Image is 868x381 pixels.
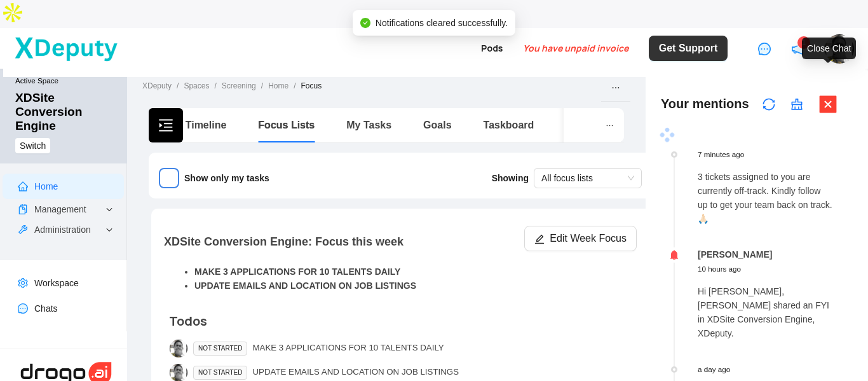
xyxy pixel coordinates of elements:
button: ellipsis [595,108,624,142]
li: MAKE 3 APPLICATIONS FOR 10 TALENTS DAILY [194,265,637,279]
img: ebwozq1hgdrcfxavlvnx.jpg [825,34,854,64]
a: Home [34,181,58,191]
li: / [261,80,263,94]
li: UPDATE EMAILS AND LOCATION ON JOB LISTINGS [194,279,637,293]
button: Get Support [649,36,728,61]
div: XDSite Conversion Engine [15,91,117,133]
span: All focus lists [541,169,634,188]
strong: [PERSON_NAME] [698,249,772,260]
img: XDeputy [13,34,119,63]
a: Spaces [181,80,212,94]
a: Home [266,80,291,94]
a: Focus Lists [258,120,315,130]
a: XDeputy [140,80,174,94]
b: Showing [492,173,534,183]
a: Goals [423,120,451,130]
small: Active Space [15,76,117,91]
span: Edit Week Focus [550,231,627,246]
a: My Tasks [346,120,391,130]
span: bell [669,250,679,260]
sup: 1 [797,36,810,49]
a: Screening [219,80,259,94]
div: Close Chat [802,38,856,59]
span: close-square [818,95,837,114]
a: Chats [34,303,58,314]
a: Management [34,204,86,214]
span: menu-unfold [158,118,173,133]
li: / [294,80,295,94]
span: notification [791,43,804,55]
span: check-circle [360,18,370,28]
div: UPDATE EMAILS AND LOCATION ON JOB LISTINGS [252,366,459,380]
span: message [758,43,771,55]
button: Switch [15,138,50,153]
span: edit [534,234,545,244]
span: NOT STARTED [193,366,247,380]
h5: Todos [169,314,637,329]
span: snippets [18,204,28,214]
img: ebwozq1hgdrcfxavlvnx.jpg [170,340,187,357]
a: Taskboard [484,120,534,130]
a: Pods [481,42,503,54]
button: editEdit Week Focus [524,226,637,251]
span: ellipsis [611,83,620,92]
a: Timeline [186,120,227,130]
a: Administration [34,225,91,235]
span: Get Support [659,41,717,56]
b: Show only my tasks [184,171,269,185]
span: sync [763,98,775,111]
a: Workspace [34,278,79,288]
span: NOT STARTED [193,342,247,356]
span: clear [790,98,803,111]
li: / [214,80,216,94]
span: ellipsis [606,121,614,130]
small: 10 hours ago [698,265,741,273]
p: XDSite Conversion Engine: Focus this week [164,233,519,251]
small: 7 minutes ago [698,150,744,158]
li: / [177,80,179,94]
p: 3 tickets assigned to you are currently off-track. Kindly follow up to get your team back on trac... [698,170,832,226]
span: Switch [20,139,46,153]
span: Notifications cleared successfully. [376,18,508,28]
span: Focus [301,81,322,90]
span: tool [18,225,28,235]
div: MAKE 3 APPLICATIONS FOR 10 TALENTS DAILY [252,342,444,356]
p: Your mentions [661,94,749,114]
small: a day ago [698,365,730,373]
p: Hi [PERSON_NAME], [PERSON_NAME] shared an FYI in XDSite Conversion Engine, XDeputy. [698,284,832,340]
